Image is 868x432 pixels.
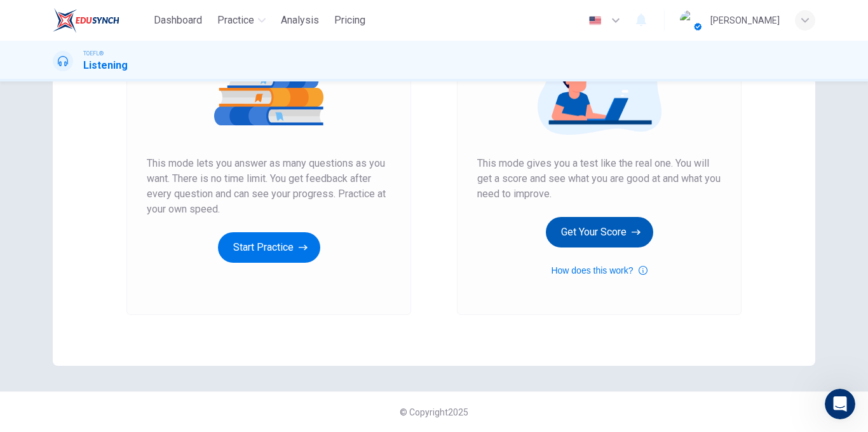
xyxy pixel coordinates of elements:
button: Pricing [329,9,370,32]
span: Pricing [334,13,365,28]
div: [PERSON_NAME] [710,13,780,28]
button: Get Your Score [546,217,653,247]
div: After making any changes, fully quit Chrome and reopen it before taking your test. [20,98,234,136]
img: Profile picture [680,10,700,31]
img: EduSynch logo [53,8,119,33]
div: If you still need help with the website lag during tests, I’m here to assist you further. Would y... [10,217,208,307]
p: The team can also help [62,16,158,29]
button: Practice [212,9,271,32]
button: Gif picker [60,323,71,333]
a: [URL][DOMAIN_NAME] [20,155,178,178]
button: How does this work? [551,263,647,278]
div: Is that what you were looking for? [20,195,172,208]
a: EduSynch logo [53,8,149,33]
div: If you still need help with the website lag during tests, I’m here to assist you further. Would y... [20,225,198,300]
span: Analysis [281,13,319,28]
button: Send a message… [218,318,238,338]
img: Profile image for Fin [36,7,57,27]
button: Emoji picker [40,323,50,333]
button: Home [199,5,223,29]
h1: Listening [83,58,128,73]
button: Dashboard [149,9,207,32]
button: Start Practice [218,232,320,263]
button: go back [8,5,32,29]
textarea: Message… [11,296,243,318]
img: en [587,16,603,25]
h1: Fin [62,6,77,16]
div: Is that what you were looking for? [10,188,182,216]
b: Reinstall the extension [30,57,146,67]
span: © Copyright 2025 [400,407,468,417]
span: This mode lets you answer as many questions as you want. There is no time limit. You get feedback... [147,156,391,217]
span: This mode gives you a test like the real one. You will get a score and see what you are good at a... [477,156,721,202]
b: Important: [20,99,74,109]
span: TOEFL® [83,49,104,58]
span: Practice [217,13,254,28]
button: Analysis [276,9,324,32]
li: - visit the Chrome Store, remove the current EduSynch E-Proctoring extension, then reinstall it [30,56,234,92]
span: Dashboard [154,13,202,28]
button: Upload attachment [20,323,30,333]
div: Fin says… [10,217,244,335]
div: Close [223,5,246,28]
div: You can verify everything is working properly using our equipment check at [20,142,234,179]
a: Source reference 9715822: [197,81,207,92]
div: Fin says… [10,188,244,217]
iframe: Intercom live chat [825,389,855,419]
button: Start recording [81,323,91,333]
